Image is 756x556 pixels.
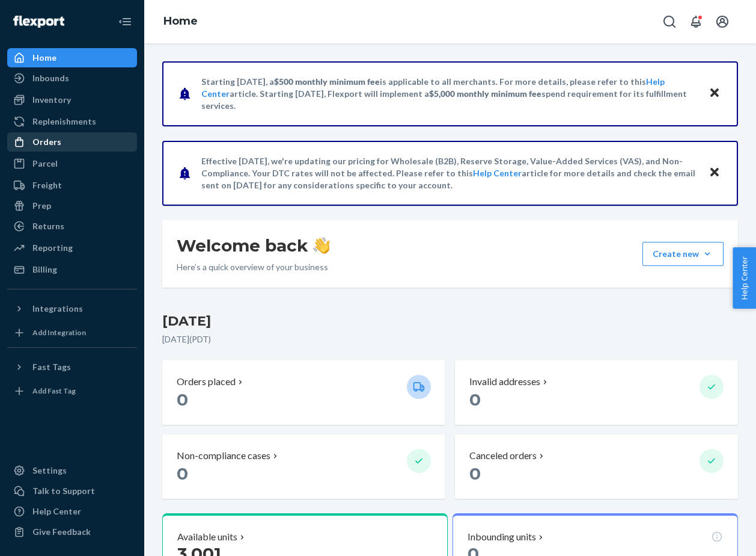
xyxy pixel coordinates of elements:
a: Settings [7,461,137,480]
button: Create new [642,242,724,266]
div: Parcel [32,158,58,170]
div: Orders [32,136,61,148]
button: Help Center [733,247,756,309]
div: Reporting [32,242,73,254]
span: 0 [177,389,188,410]
span: 0 [469,389,481,410]
a: Replenishments [7,112,137,131]
div: Help Center [32,505,81,517]
div: Billing [32,264,57,276]
button: Close [707,164,722,182]
p: Orders placed [177,375,236,389]
p: Inbounding units [468,530,536,544]
button: Close Navigation [113,10,137,34]
div: Inventory [32,94,71,106]
a: Orders [7,132,137,152]
span: 0 [469,463,481,484]
a: Home [7,48,137,67]
a: Billing [7,260,137,279]
div: Fast Tags [32,361,71,373]
div: Talk to Support [32,485,95,497]
a: Talk to Support [7,481,137,501]
button: Integrations [7,299,137,318]
div: Replenishments [32,116,96,128]
a: Reporting [7,238,137,258]
a: Prep [7,196,137,215]
div: Prep [32,200,51,212]
a: Inbounds [7,69,137,88]
div: Inbounds [32,72,69,84]
div: Integrations [32,303,83,315]
button: Give Feedback [7,522,137,542]
button: Non-compliance cases 0 [162,434,445,499]
a: Add Fast Tag [7,381,137,401]
a: Help Center [473,168,522,178]
img: Flexport logo [13,16,64,28]
img: hand-wave emoji [313,237,330,254]
a: Home [163,14,198,28]
a: Parcel [7,154,137,173]
ol: breadcrumbs [154,4,207,39]
h3: [DATE] [162,312,738,331]
span: $5,000 monthly minimum fee [429,88,541,99]
button: Canceled orders 0 [455,434,738,499]
p: Starting [DATE], a is applicable to all merchants. For more details, please refer to this article... [201,76,697,112]
a: Add Integration [7,323,137,342]
span: $500 monthly minimum fee [274,76,380,87]
p: Effective [DATE], we're updating our pricing for Wholesale (B2B), Reserve Storage, Value-Added Se... [201,155,697,191]
div: Give Feedback [32,526,91,538]
p: Non-compliance cases [177,449,270,463]
button: Open Search Box [657,10,681,34]
div: Home [32,52,56,64]
h1: Welcome back [177,235,330,256]
a: Freight [7,176,137,195]
button: Open account menu [710,10,734,34]
button: Close [707,85,722,102]
div: Add Fast Tag [32,386,76,396]
p: Invalid addresses [469,375,540,389]
div: Add Integration [32,327,86,338]
a: Returns [7,217,137,236]
p: Here’s a quick overview of your business [177,261,330,273]
button: Open notifications [684,10,708,34]
div: Returns [32,220,64,232]
p: Available units [177,530,237,544]
div: Freight [32,179,62,191]
a: Help Center [7,502,137,521]
a: Inventory [7,90,137,110]
p: Canceled orders [469,449,537,463]
p: [DATE] ( PDT ) [162,333,738,345]
button: Fast Tags [7,357,137,377]
button: Orders placed 0 [162,360,445,425]
span: 0 [177,463,188,484]
button: Invalid addresses 0 [455,360,738,425]
div: Settings [32,465,67,477]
